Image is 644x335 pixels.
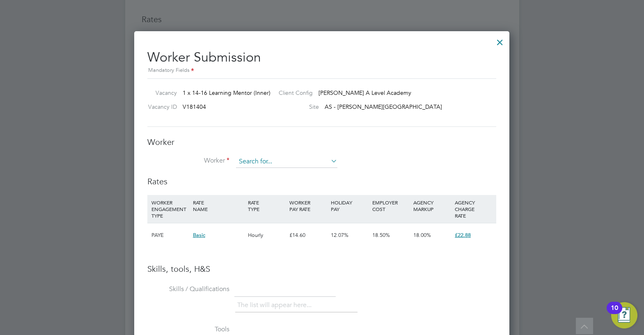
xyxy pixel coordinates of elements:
label: Tools [147,325,229,334]
div: WORKER PAY RATE [287,195,329,216]
span: AS - [PERSON_NAME][GEOGRAPHIC_DATA] [325,103,442,110]
label: Site [272,103,319,110]
label: Worker [147,156,229,165]
div: RATE NAME [191,195,246,216]
div: RATE TYPE [246,195,287,216]
div: AGENCY MARKUP [411,195,453,216]
h3: Skills, tools, H&S [147,264,496,274]
span: £22.88 [455,232,471,239]
label: Skills / Qualifications [147,285,229,294]
div: Hourly [246,223,287,247]
label: Vacancy [144,89,177,96]
span: 1 x 14-16 Learning Mentor (Inner) [183,89,270,96]
div: HOLIDAY PAY [329,195,370,216]
span: 18.50% [372,232,390,239]
div: Mandatory Fields [147,66,496,75]
label: Client Config [272,89,313,96]
input: Search for... [236,156,337,168]
h2: Worker Submission [147,43,496,75]
label: Vacancy ID [144,103,177,110]
div: £14.60 [287,223,329,247]
div: 10 [611,308,618,319]
span: 18.00% [413,232,431,239]
span: 12.07% [331,232,348,239]
div: WORKER ENGAGEMENT TYPE [149,195,191,223]
div: AGENCY CHARGE RATE [453,195,494,223]
span: Basic [193,232,205,239]
h3: Rates [147,176,496,187]
div: PAYE [149,223,191,247]
span: [PERSON_NAME] A Level Academy [319,89,411,96]
li: The list will appear here... [237,300,315,311]
span: V181404 [183,103,206,110]
div: EMPLOYER COST [370,195,412,216]
h3: Worker [147,137,496,147]
button: Open Resource Center, 10 new notifications [611,302,637,328]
